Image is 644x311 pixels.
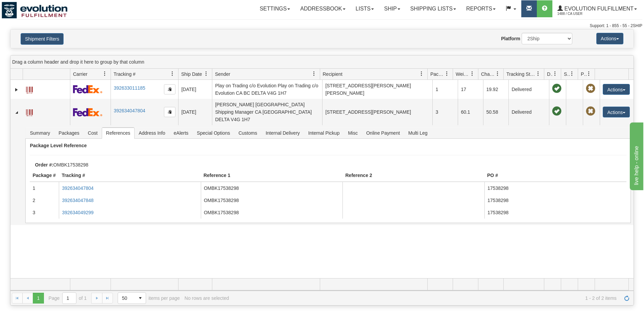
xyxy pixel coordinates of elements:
[164,84,175,94] button: Copy to clipboard
[185,295,229,301] div: No rows are selected
[563,6,634,12] span: Evolution Fulfillment
[181,71,202,77] span: Ship Date
[552,0,642,17] a: Evolution Fulfillment 1488 / CA User
[581,71,587,77] span: Pickup Status
[586,107,595,116] span: Pickup Not Assigned
[596,33,623,44] button: Actions
[26,106,33,117] a: Label
[441,68,453,80] a: Packages filter column settings
[304,128,344,138] span: Internal Pickup
[404,128,432,138] span: Multi Leg
[33,293,44,304] span: Page 1
[201,169,343,182] th: Reference 1
[322,80,432,99] td: [STREET_ADDRESS][PERSON_NAME][PERSON_NAME]
[212,80,322,99] td: Play on Trading c/o Evolution Play on Trading c/o Evolution CA BC DELTA V4G 1H7
[484,194,626,206] td: 17538298
[30,169,59,182] th: Package #
[2,23,642,29] div: Support: 1 - 855 - 55 - 2SHIP
[456,71,470,77] span: Weight
[416,68,427,80] a: Recipient filter column settings
[26,128,54,138] span: Summary
[508,99,549,125] td: Delivered
[49,292,87,304] span: Page of 1
[99,68,111,80] a: Carrier filter column settings
[483,80,508,99] td: 19.92
[557,10,608,17] span: 1488 / CA User
[54,128,83,138] span: Packages
[114,85,145,91] a: 392633011185
[628,121,643,190] iframe: chat widget
[508,80,549,99] td: Delivered
[484,169,626,182] th: PO #
[583,68,595,80] a: Pickup Status filter column settings
[461,0,501,17] a: Reports
[114,71,136,77] span: Tracking #
[200,68,212,80] a: Ship Date filter column settings
[201,182,343,194] td: OMBK17538298
[549,68,561,80] a: Delivery Status filter column settings
[262,128,304,138] span: Internal Delivery
[170,128,193,138] span: eAlerts
[603,107,630,117] button: Actions
[506,71,536,77] span: Tracking Status
[344,128,362,138] span: Misc
[458,99,483,125] td: 60.1
[295,0,351,17] a: Addressbook
[483,99,508,125] td: 50.58
[114,108,145,113] a: 392634047804
[13,109,20,116] a: Collapse
[26,84,33,94] a: Label
[59,169,201,182] th: Tracking #
[178,99,212,125] td: [DATE]
[322,99,432,125] td: [STREET_ADDRESS][PERSON_NAME]
[501,35,520,42] label: Platform
[178,80,212,99] td: [DATE]
[73,85,102,93] img: 2 - FedEx Express®
[73,108,102,116] img: 2 - FedEx Express®
[30,206,59,219] td: 3
[603,84,630,95] button: Actions
[212,99,322,125] td: [PERSON_NAME] [GEOGRAPHIC_DATA] Shipping Manager CA [GEOGRAPHIC_DATA] DELTA V4G 1H7
[30,194,59,206] td: 2
[30,182,59,194] td: 1
[122,295,131,302] span: 50
[2,2,68,19] img: logo1488.jpg
[379,0,405,17] a: Ship
[351,0,379,17] a: Lists
[35,162,53,168] strong: Order #:
[564,71,570,77] span: Shipment Issues
[73,71,88,77] span: Carrier
[5,4,63,12] div: live help - online
[255,0,295,17] a: Settings
[586,84,595,93] span: Pickup Not Assigned
[552,84,562,93] span: On time
[405,0,461,17] a: Shipping lists
[62,198,93,203] a: 392634047848
[13,86,20,93] a: Expand
[532,68,544,80] a: Tracking Status filter column settings
[484,182,626,194] td: 17538298
[492,68,503,80] a: Charge filter column settings
[201,206,343,219] td: OMBK17538298
[215,71,230,77] span: Sender
[10,55,634,69] div: grid grouping header
[362,128,404,138] span: Online Payment
[430,71,445,77] span: Packages
[481,71,495,77] span: Charge
[135,293,146,304] span: select
[164,107,175,117] button: Copy to clipboard
[432,80,458,99] td: 1
[432,99,458,125] td: 3
[135,128,169,138] span: Address Info
[201,194,343,206] td: OMBK17538298
[566,68,578,80] a: Shipment Issues filter column settings
[84,128,102,138] span: Cost
[21,33,64,45] button: Shipment Filters
[167,68,178,80] a: Tracking # filter column settings
[458,80,483,99] td: 17
[621,293,632,304] a: Refresh
[484,206,626,219] td: 17538298
[118,292,180,304] span: items per page
[30,143,87,148] strong: Package Level Reference
[552,107,562,116] span: On time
